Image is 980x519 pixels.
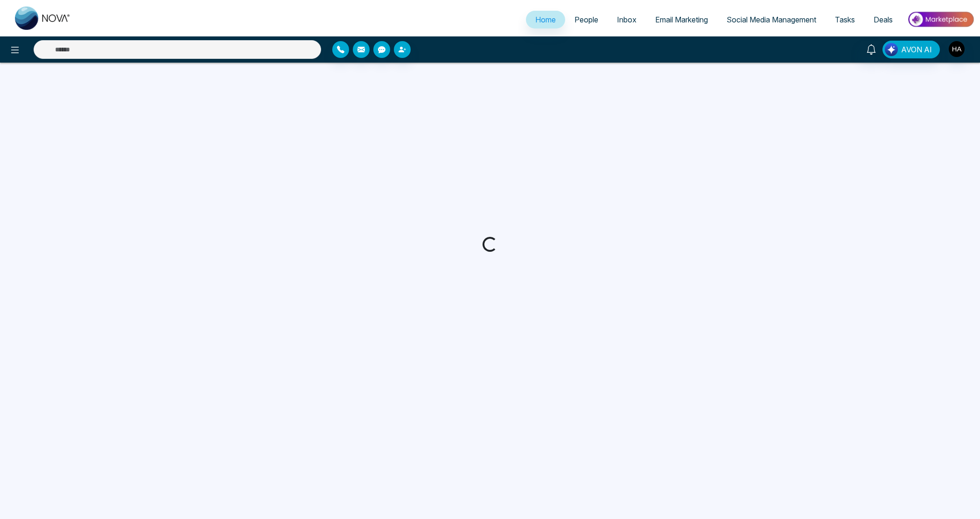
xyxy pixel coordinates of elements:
[646,11,717,28] a: Email Marketing
[565,11,608,28] a: People
[727,15,816,24] span: Social Media Management
[901,44,932,55] span: AVON AI
[608,11,646,28] a: Inbox
[826,11,864,28] a: Tasks
[874,15,893,24] span: Deals
[835,15,855,24] span: Tasks
[717,11,826,28] a: Social Media Management
[949,41,965,57] img: User Avatar
[907,9,974,30] img: Market-place.gif
[885,43,898,56] img: Lead Flow
[655,15,708,24] span: Email Marketing
[617,15,637,24] span: Inbox
[574,15,598,24] span: People
[526,11,565,28] a: Home
[882,41,940,58] button: AVON AI
[864,11,902,28] a: Deals
[535,15,556,24] span: Home
[15,7,71,30] img: Nova CRM Logo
